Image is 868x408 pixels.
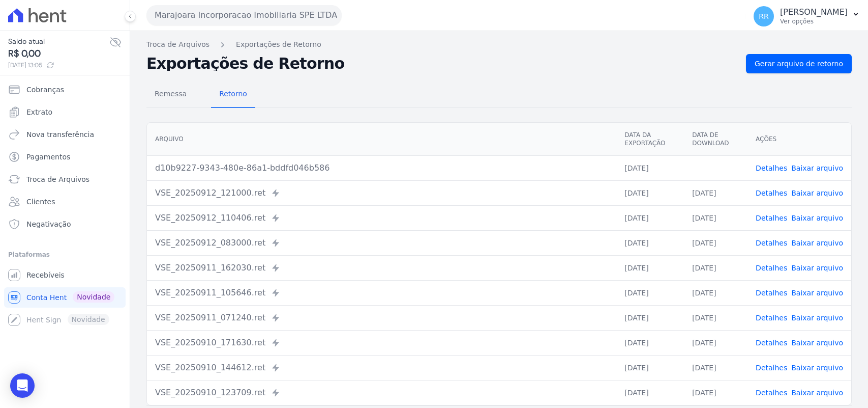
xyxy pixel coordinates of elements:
[146,39,209,50] a: Troca de Arquivos
[616,155,684,180] td: [DATE]
[684,230,747,255] td: [DATE]
[684,255,747,280] td: [DATE]
[146,39,852,50] nav: Breadcrumb
[26,85,64,95] span: Cobranças
[155,362,608,374] div: VSE_20250910_144612.ret
[791,389,843,397] a: Baixar arquivo
[4,79,126,100] a: Cobranças
[756,214,787,222] a: Detalhes
[755,59,843,69] span: Gerar arquivo de retorno
[4,287,126,308] a: Conta Hent Novidade
[791,164,843,172] a: Baixar arquivo
[4,124,126,145] a: Nova transferência
[155,187,608,199] div: VSE_20250912_121000.ret
[4,192,126,212] a: Clientes
[26,197,55,207] span: Clientes
[155,387,608,399] div: VSE_20250910_123709.ret
[155,312,608,324] div: VSE_20250911_071240.ret
[791,264,843,272] a: Baixar arquivo
[684,380,747,405] td: [DATE]
[8,249,122,261] div: Plataformas
[155,262,608,274] div: VSE_20250911_162030.ret
[684,123,747,156] th: Data de Download
[747,123,851,156] th: Ações
[26,152,70,162] span: Pagamentos
[155,337,608,349] div: VSE_20250910_171630.ret
[756,189,787,197] a: Detalhes
[791,339,843,347] a: Baixar arquivo
[148,84,193,104] span: Remessa
[616,230,684,255] td: [DATE]
[4,147,126,167] a: Pagamentos
[684,330,747,355] td: [DATE]
[756,314,787,322] a: Detalhes
[213,84,253,104] span: Retorno
[73,291,114,303] span: Novidade
[4,265,126,285] a: Recebíveis
[26,219,71,229] span: Negativação
[8,61,109,70] span: [DATE] 13:05
[756,164,787,172] a: Detalhes
[10,373,35,398] div: Open Intercom Messenger
[756,389,787,397] a: Detalhes
[759,13,768,20] span: RR
[155,212,608,224] div: VSE_20250912_110406.ret
[756,264,787,272] a: Detalhes
[791,289,843,297] a: Baixar arquivo
[8,47,109,61] span: R$ 0,00
[146,5,342,25] button: Marajoara Incorporacao Imobiliaria SPE LTDA
[756,364,787,372] a: Detalhes
[236,39,321,50] a: Exportações de Retorno
[791,189,843,197] a: Baixar arquivo
[147,123,616,156] th: Arquivo
[684,180,747,205] td: [DATE]
[26,129,94,140] span: Nova transferência
[4,169,126,189] a: Troca de Arquivos
[616,380,684,405] td: [DATE]
[4,102,126,122] a: Extrato
[26,292,67,303] span: Conta Hent
[746,54,852,73] a: Gerar arquivo de retorno
[616,330,684,355] td: [DATE]
[8,79,122,330] nav: Sidebar
[684,280,747,305] td: [DATE]
[616,180,684,205] td: [DATE]
[616,205,684,230] td: [DATE]
[791,314,843,322] a: Baixar arquivo
[791,214,843,222] a: Baixar arquivo
[684,305,747,330] td: [DATE]
[26,107,52,117] span: Extrato
[8,36,109,47] span: Saldo atual
[616,255,684,280] td: [DATE]
[791,364,843,372] a: Baixar arquivo
[146,81,195,108] a: Remessa
[780,17,848,25] p: Ver opções
[745,2,868,31] button: RR [PERSON_NAME] Ver opções
[756,289,787,297] a: Detalhes
[616,355,684,380] td: [DATE]
[684,205,747,230] td: [DATE]
[684,355,747,380] td: [DATE]
[4,214,126,234] a: Negativação
[26,174,89,184] span: Troca de Arquivos
[780,7,848,17] p: [PERSON_NAME]
[146,57,738,71] h2: Exportações de Retorno
[155,162,608,174] div: d10b9227-9343-480e-86a1-bddfd046b586
[26,270,65,280] span: Recebíveis
[756,239,787,247] a: Detalhes
[791,239,843,247] a: Baixar arquivo
[616,123,684,156] th: Data da Exportação
[155,237,608,249] div: VSE_20250912_083000.ret
[211,81,255,108] a: Retorno
[155,287,608,299] div: VSE_20250911_105646.ret
[616,305,684,330] td: [DATE]
[616,280,684,305] td: [DATE]
[756,339,787,347] a: Detalhes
